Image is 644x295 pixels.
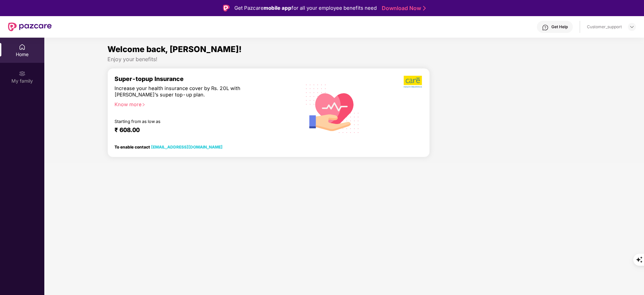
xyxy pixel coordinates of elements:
div: Get Pazcare for all your employee benefits need [234,4,377,12]
img: Logo [223,5,230,11]
img: svg+xml;base64,PHN2ZyBpZD0iSG9tZSIgeG1sbnM9Imh0dHA6Ly93d3cudzMub3JnLzIwMDAvc3ZnIiB3aWR0aD0iMjAiIG... [19,44,26,50]
img: svg+xml;base64,PHN2ZyB4bWxucz0iaHR0cDovL3d3dy53My5vcmcvMjAwMC9zdmciIHhtbG5zOnhsaW5rPSJodHRwOi8vd3... [301,76,365,141]
div: Enjoy your benefits! [107,56,581,63]
div: Customer_support [587,24,622,30]
img: svg+xml;base64,PHN2ZyB3aWR0aD0iMjAiIGhlaWdodD0iMjAiIHZpZXdCb3g9IjAgMCAyMCAyMCIgZmlsbD0ibm9uZSIgeG... [19,70,26,77]
img: Stroke [423,5,426,12]
a: Download Now [382,5,424,12]
div: To enable contact [114,144,223,149]
img: svg+xml;base64,PHN2ZyBpZD0iRHJvcGRvd24tMzJ4MzIiIHhtbG5zPSJodHRwOi8vd3d3LnczLm9yZy8yMDAwL3N2ZyIgd2... [629,24,635,30]
div: Know more [114,101,290,106]
span: Welcome back, [PERSON_NAME]! [107,44,242,54]
img: svg+xml;base64,PHN2ZyBpZD0iSGVscC0zMngzMiIgeG1sbnM9Imh0dHA6Ly93d3cudzMub3JnLzIwMDAvc3ZnIiB3aWR0aD... [542,24,549,31]
strong: mobile app [264,5,291,11]
div: Increase your health insurance cover by Rs. 20L with [PERSON_NAME]’s super top-up plan. [114,85,265,98]
img: New Pazcare Logo [8,23,52,31]
div: Super-topup Insurance [114,75,294,82]
div: ₹ 608.00 [114,126,288,134]
img: b5dec4f62d2307b9de63beb79f102df3.png [404,75,423,88]
div: Get Help [551,24,568,30]
span: right [142,103,145,107]
div: Starting from as low as [114,119,266,124]
a: [EMAIL_ADDRESS][DOMAIN_NAME] [151,144,223,150]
